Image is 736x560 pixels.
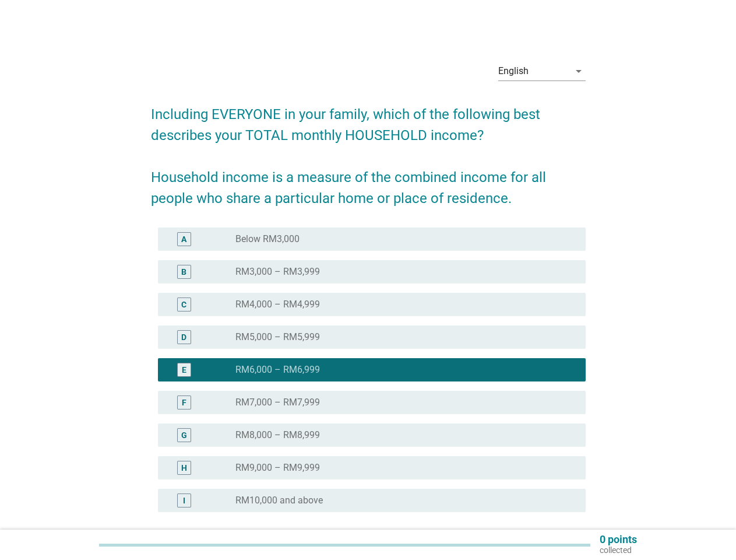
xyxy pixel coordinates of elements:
label: RM3,000 – RM3,999 [235,266,320,278]
label: RM10,000 and above [235,495,323,506]
div: G [181,429,187,442]
h2: Including EVERYONE in your family, which of the following best describes your TOTAL monthly HOUSE... [151,92,586,209]
div: English [498,66,529,76]
div: I [183,495,185,507]
i: arrow_drop_down [572,64,586,78]
div: C [181,299,186,311]
label: RM7,000 – RM7,999 [235,397,320,408]
div: A [181,233,186,246]
label: RM6,000 – RM6,999 [235,364,320,376]
p: 0 points [600,534,637,545]
label: Below RM3,000 [235,233,300,245]
label: RM8,000 – RM8,999 [235,429,320,441]
div: E [182,364,186,376]
div: D [181,331,186,344]
label: RM9,000 – RM9,999 [235,462,320,474]
div: B [181,266,186,278]
div: F [182,397,186,409]
p: collected [600,545,637,555]
div: H [181,462,187,474]
label: RM4,000 – RM4,999 [235,299,320,310]
label: RM5,000 – RM5,999 [235,331,320,343]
